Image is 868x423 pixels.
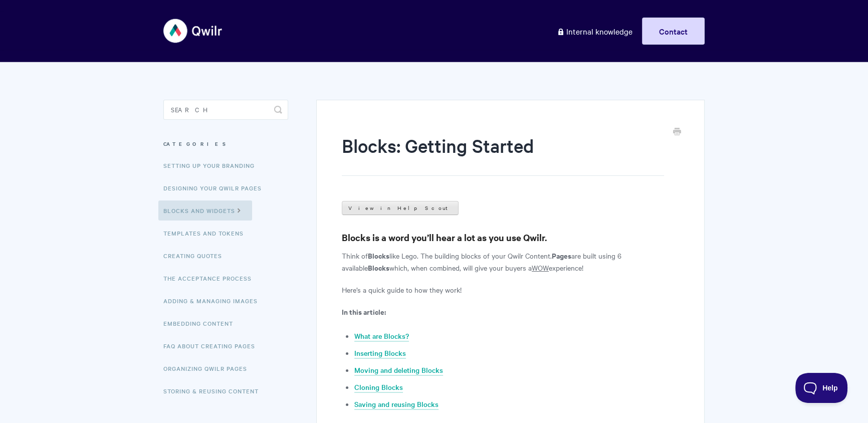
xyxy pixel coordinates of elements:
input: Search [163,100,288,120]
a: Adding & Managing Images [163,291,265,311]
h3: Categories [163,135,288,153]
iframe: Toggle Customer Support [795,373,848,403]
a: Designing Your Qwilr Pages [163,178,269,198]
a: Saving and reusing Blocks [354,399,439,410]
strong: In this article: [342,306,386,317]
h3: Blocks is a word you’ll hear a lot as you use Qwilr. [342,231,679,245]
a: Moving and deleting Blocks [354,365,443,376]
a: Organizing Qwilr Pages [163,358,255,378]
a: Cloning Blocks [354,382,403,393]
p: Think of like Lego. The building blocks of your Qwilr Content. are built using 6 available which,... [342,250,679,274]
a: Storing & Reusing Content [163,381,266,401]
a: Print this Article [673,127,681,138]
a: Embedding Content [163,313,241,333]
a: The Acceptance Process [163,268,259,288]
a: Inserting Blocks [354,348,406,359]
strong: Blocks [368,250,389,261]
a: Creating Quotes [163,246,230,266]
a: What are Blocks? [354,331,409,342]
a: Internal knowledge [549,18,640,45]
h1: Blocks: Getting Started [342,133,664,176]
strong: Pages [552,250,571,261]
a: Templates and Tokens [163,223,251,243]
a: FAQ About Creating Pages [163,336,263,356]
img: Qwilr Help Center [163,12,223,50]
a: Setting up your Branding [163,155,262,175]
a: Contact [642,18,705,45]
a: View in Help Scout [342,201,459,215]
strong: Blocks [368,262,389,273]
p: Here’s a quick guide to how they work! [342,284,679,296]
u: WOW [532,263,549,273]
a: Blocks and Widgets [158,200,252,221]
